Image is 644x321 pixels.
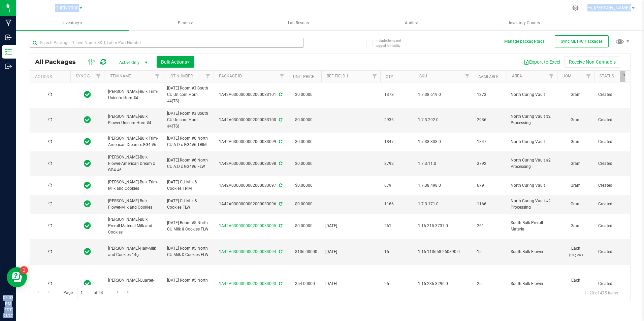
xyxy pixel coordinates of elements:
[561,117,590,123] span: Gram
[278,281,282,286] span: Sync from Compliance System
[519,56,565,68] button: Export to Excel
[292,159,316,169] span: $0.00000
[504,39,545,44] button: Manage package tags
[167,85,210,105] span: [DATE] Room #3 South CU Unicorn Horn #4(TS)
[511,157,553,170] span: North Curing Vault #2 Processing
[5,34,12,41] inline-svg: Inbound
[477,117,503,123] span: 2936
[418,223,469,229] span: 1.16.215.3737.0
[108,135,159,148] span: [PERSON_NAME]-Bulk Trim-American Dream x GG4 #6
[600,74,614,78] a: Status
[384,281,410,287] span: 25
[561,252,590,258] p: (14 g ea.)
[477,281,503,287] span: 25
[561,160,590,167] span: Gram
[561,245,590,258] span: Each
[3,313,13,318] p: 08/27
[325,223,376,229] span: [DATE]
[419,74,427,78] a: SKU
[384,182,410,189] span: 679
[571,5,580,11] div: Manage settings
[418,281,469,287] span: 1.16.236.3296.0
[213,92,289,98] div: 1A42A0300000002000033101
[157,56,194,68] button: Bulk Actions
[161,59,190,65] span: Bulk Actions
[167,245,210,258] span: [DATE] Room #5 North CU Milk & Cookies FLW
[477,223,503,229] span: 261
[16,16,129,30] a: Inventory
[278,117,282,122] span: Sync from Compliance System
[477,182,503,189] span: 679
[124,288,133,297] a: Go to the last page
[278,161,282,166] span: Sync from Compliance System
[167,135,210,148] span: [DATE] Room #6 North CU A.D x GG4#6 TRIM
[511,198,553,211] span: North Curing Vault #2 Processing
[384,139,410,145] span: 1847
[93,71,104,82] a: Filter
[468,16,581,30] a: Inventory Counts
[219,281,276,286] a: 1A42A0300000002000033093
[292,90,316,100] span: $0.00000
[477,160,503,167] span: 3792
[598,182,627,189] span: Created
[355,16,468,30] a: Audit
[598,249,627,255] span: Created
[77,288,89,298] input: 1
[511,113,553,126] span: North Curing Vault #2 Processing
[219,249,276,254] a: 1A42A0300000002000033094
[108,216,159,236] span: [PERSON_NAME]-Bulk Preroll Material-Milk and Cookies
[511,220,553,233] span: South Bulk-Preroll Material
[598,223,627,229] span: Created
[598,160,627,167] span: Created
[598,117,627,123] span: Created
[5,63,12,70] inline-svg: Outbound
[84,90,91,99] span: In Sync
[561,182,590,189] span: Gram
[511,139,553,145] span: North Curing Vault
[213,139,289,145] div: 1A42A0300000002000033099
[293,74,314,79] a: Unit Price
[219,223,276,228] a: 1A42A0300000002000033095
[109,74,131,78] a: Item Name
[587,5,631,10] span: Hi, [PERSON_NAME]!
[384,117,410,123] span: 2936
[242,16,355,30] a: Lab Results
[477,249,503,255] span: 15
[511,281,553,287] span: South Bulk-Flower
[167,198,210,211] span: [DATE] CU Milk & Cookies FLW
[152,71,163,82] a: Filter
[129,16,242,30] a: Plants
[108,245,159,258] span: [PERSON_NAME]-Half-Milk and Cookies-14g
[418,92,469,98] span: 1.7.38.619.0
[84,279,91,288] span: In Sync
[278,202,282,206] span: Sync from Compliance System
[561,92,590,98] span: Gram
[168,74,193,78] a: Lot Number
[418,182,469,189] span: 1.7.38.498.0
[130,16,241,30] span: Plants
[84,159,91,168] span: In Sync
[108,113,159,126] span: [PERSON_NAME]-Bulk Flower-Unicorn Horn #4
[369,71,380,82] a: Filter
[418,117,469,123] span: 1.7.3.292.0
[213,117,289,123] div: 1A42A0300000002000033100
[167,277,210,290] span: [DATE] Room #5 North CU Milk & Cookies FLW
[356,16,468,30] span: Audit
[108,154,159,174] span: [PERSON_NAME]-Bulk Flower-American Dream x GG4 #6
[84,199,91,209] span: In Sync
[84,115,91,124] span: In Sync
[384,92,410,98] span: 1373
[561,201,590,207] span: Gram
[108,277,159,290] span: [PERSON_NAME]-Quarter-Milk and Cookies-7g
[278,223,282,228] span: Sync from Compliance System
[167,110,210,130] span: [DATE] Room #3 South CU Unicorn Horn #4(TS)
[3,295,13,313] p: 03:03 PM EDT
[477,92,503,98] span: 1373
[561,223,590,229] span: Gram
[565,56,620,68] button: Receive Non-Cannabis
[511,92,553,98] span: North Curing Vault
[279,20,318,26] span: Lab Results
[277,71,288,82] a: Filter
